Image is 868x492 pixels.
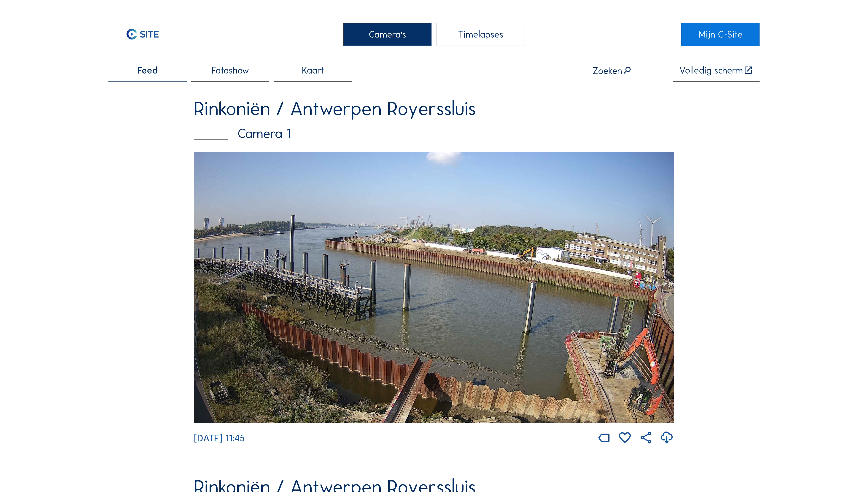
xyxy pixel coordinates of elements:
div: Volledig scherm [679,66,743,75]
a: C-SITE Logo [108,23,186,46]
div: Rinkoniën / Antwerpen Royerssluis [194,99,674,118]
a: Mijn C-Site [681,23,759,46]
img: C-SITE Logo [108,23,177,46]
span: Kaart [302,66,324,75]
div: Zoeken [593,66,632,76]
img: Image [194,152,674,423]
div: Timelapses [436,23,525,46]
div: Camera 1 [194,127,674,140]
span: Feed [137,66,158,75]
span: [DATE] 11:45 [194,432,245,444]
div: Camera's [343,23,432,46]
span: Fotoshow [212,66,249,75]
